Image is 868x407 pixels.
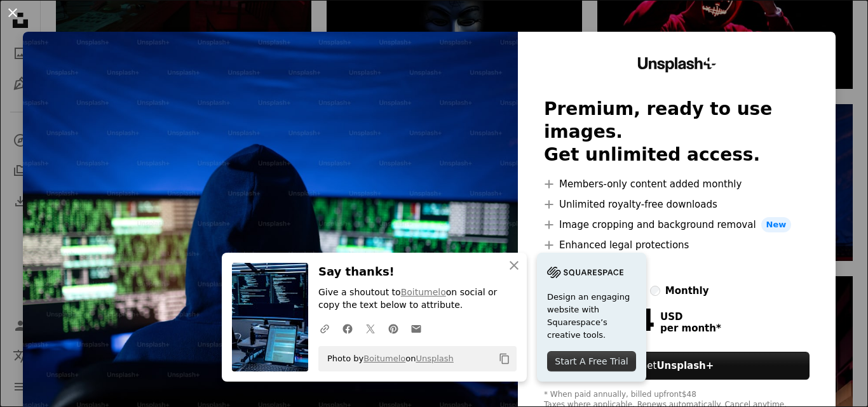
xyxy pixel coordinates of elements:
img: file-1705255347840-230a6ab5bca9image [547,263,623,282]
a: Unsplash [416,354,453,363]
li: Unlimited royalty-free downloads [544,197,810,212]
span: USD [660,311,721,323]
a: Boitumelo [401,287,446,297]
strong: Unsplash+ [656,360,714,371]
a: Design an engaging website with Squarespace’s creative tools.Start A Free Trial [537,253,646,382]
span: Design an engaging website with Squarespace’s creative tools. [547,291,636,342]
button: Copy to clipboard [494,348,515,370]
button: GetUnsplash+ [544,352,810,380]
span: Photo by on [321,349,454,369]
a: Boitumelo [363,354,405,363]
h3: Say thanks! [318,263,517,281]
span: New [761,217,792,232]
a: Share over email [405,316,428,341]
input: monthly [650,286,660,296]
h2: Premium, ready to use images. Get unlimited access. [544,98,810,166]
a: Share on Facebook [336,316,359,341]
a: Share on Pinterest [382,316,405,341]
li: Members-only content added monthly [544,177,810,192]
p: Give a shoutout to on social or copy the text below to attribute. [318,286,517,312]
span: per month * [660,323,721,334]
div: Start A Free Trial [547,351,636,371]
li: Enhanced legal protections [544,237,810,253]
li: Image cropping and background removal [544,217,810,232]
div: monthly [665,283,709,298]
a: Share on Twitter [359,316,382,341]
